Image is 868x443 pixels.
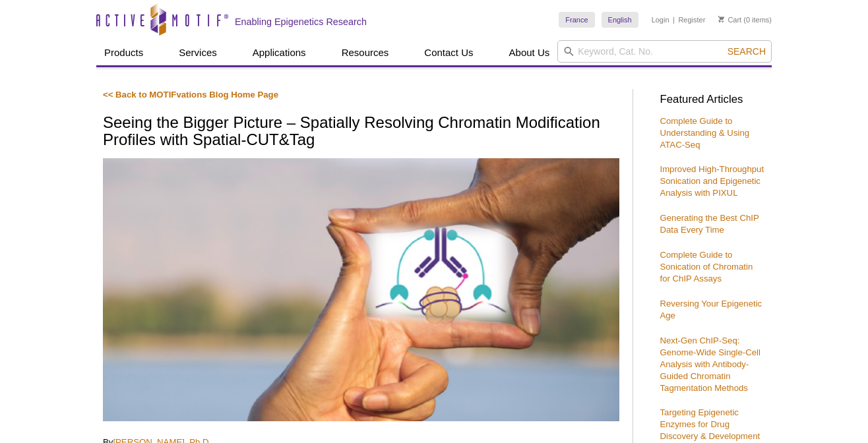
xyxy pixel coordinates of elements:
[678,15,705,24] a: Register
[718,15,741,24] a: Cart
[559,12,594,28] a: France
[103,158,619,421] img: Spatial genomics
[660,213,759,235] a: Generating the Best ChIP Data Every Time
[245,40,314,65] a: Applications
[416,40,481,65] a: Contact Us
[660,94,765,105] h3: Featured Articles
[235,16,367,28] h2: Enabling Epigenetics Research
[501,40,558,65] a: About Us
[103,90,278,100] a: << Back to MOTIFvations Blog Home Page
[660,116,749,150] a: Complete Guide to Understanding & Using ATAC-Seq
[673,12,675,28] li: |
[660,299,762,320] a: Reversing Your Epigenetic Age
[718,12,772,28] li: (0 items)
[557,40,772,63] input: Keyword, Cat. No.
[718,16,724,22] img: Your Cart
[660,336,760,393] a: Next-Gen ChIP-Seq: Genome-Wide Single-Cell Analysis with Antibody-Guided Chromatin Tagmentation M...
[660,407,760,441] a: Targeting Epigenetic Enzymes for Drug Discovery & Development
[660,250,753,283] a: Complete Guide to Sonication of Chromatin for ChIP Assays
[96,40,151,65] a: Products
[724,45,770,57] button: Search
[171,40,225,65] a: Services
[660,164,764,198] a: Improved High-Throughput Sonication and Epigenetic Analysis with PIXUL
[334,40,397,65] a: Resources
[602,12,638,28] a: English
[103,114,619,150] h1: Seeing the Bigger Picture – Spatially Resolving Chromatin Modification Profiles with Spatial-CUT&Tag
[652,15,669,24] a: Login
[728,46,766,57] span: Search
